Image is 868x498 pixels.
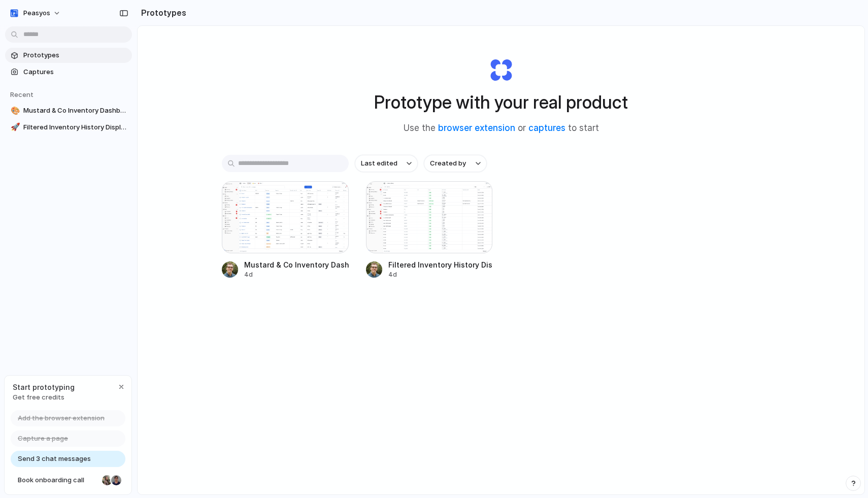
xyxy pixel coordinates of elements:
div: Filtered Inventory History Display [388,259,493,270]
span: Start prototyping [13,382,75,392]
button: Created by [424,155,487,172]
div: Nicole Kubica [101,474,113,486]
span: Last edited [361,158,397,169]
span: Get free credits [13,392,75,403]
div: 🎨 [11,105,18,117]
a: Mustard & Co Inventory DashboardMustard & Co Inventory Dashboard4d [222,181,349,279]
a: captures [528,123,565,133]
a: browser extension [438,123,515,133]
h1: Prototype with your real product [374,89,628,116]
a: Prototypes [5,48,132,63]
a: Filtered Inventory History DisplayFiltered Inventory History Display4d [366,181,493,279]
button: 🚀 [9,122,19,132]
div: 🚀 [11,121,18,133]
span: Captures [23,67,128,77]
span: Recent [10,90,34,98]
span: Filtered Inventory History Display [23,122,128,132]
a: Book onboarding call [11,472,125,488]
button: Last edited [355,155,418,172]
span: Add the browser extension [18,413,105,423]
span: Capture a page [18,434,68,444]
button: peasyos [5,5,66,21]
span: Use the or to start [404,122,599,135]
div: 4d [244,270,349,279]
h2: Prototypes [137,7,186,19]
span: Prototypes [23,50,128,60]
span: Send 3 chat messages [18,454,91,464]
span: Created by [430,158,466,169]
a: 🎨Mustard & Co Inventory Dashboard [5,103,132,118]
span: Mustard & Co Inventory Dashboard [23,106,128,116]
a: Captures [5,64,132,80]
div: Mustard & Co Inventory Dashboard [244,259,349,270]
button: 🎨 [9,106,19,116]
div: Christian Iacullo [110,474,122,486]
span: peasyos [23,8,50,18]
a: 🚀Filtered Inventory History Display [5,120,132,135]
div: 4d [388,270,493,279]
span: Book onboarding call [18,475,98,485]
